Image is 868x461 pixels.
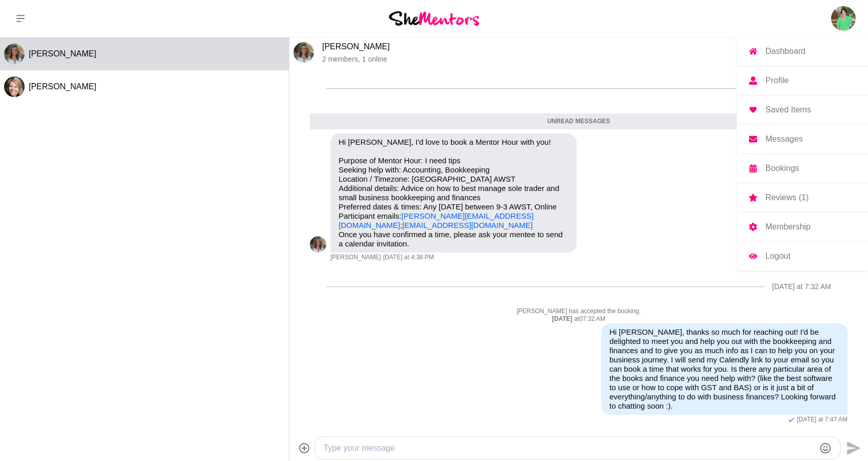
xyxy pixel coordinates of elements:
[310,236,326,253] div: Alicia Visser
[831,6,856,31] img: Therese Goggin
[737,154,868,183] a: Bookings
[339,230,568,248] p: Once you have confirmed a time, please ask your mentee to send a calendar invitation.
[310,113,847,130] div: Unread messages
[383,254,434,262] time: 2025-08-31T06:38:28.360Z
[389,11,479,25] img: She Mentors Logo
[339,156,568,230] p: Purpose of Mentor Hour: I need tips Seeking help with: Accounting, Bookkeeping Location / Timezon...
[765,76,788,85] p: Profile
[765,47,805,55] p: Dashboard
[293,42,314,63] div: Alicia Visser
[402,221,532,229] a: [EMAIL_ADDRESS][DOMAIN_NAME]
[4,44,25,64] img: A
[4,76,25,97] div: Susan Elford
[339,138,568,147] p: Hi [PERSON_NAME], I'd love to book a Mentor Hour with you!
[737,66,868,95] a: Profile
[310,308,847,316] p: [PERSON_NAME] has accepted the booking.
[322,42,390,51] a: [PERSON_NAME]
[322,55,843,64] p: 2 members , 1 online
[4,44,25,64] div: Alicia Visser
[737,183,868,212] a: Reviews (1)
[29,82,96,91] span: [PERSON_NAME]
[797,416,847,424] time: 2025-08-31T21:47:42.267Z
[330,254,381,262] span: [PERSON_NAME]
[310,236,326,253] img: A
[310,315,847,323] div: at 07:32 AM
[609,328,839,411] p: Hi [PERSON_NAME], thanks so much for reaching out! I'd be delighted to meet you and help you out ...
[765,194,808,202] p: Reviews (1)
[765,252,791,260] p: Logout
[765,223,811,231] p: Membership
[841,436,864,459] button: Send
[765,164,799,172] p: Bookings
[765,106,811,114] p: Saved Items
[819,442,832,454] button: Emoji picker
[831,6,856,31] a: Therese GogginDashboardProfileSaved ItemsMessagesBookingsReviews (1)MembershipLogout
[339,212,534,229] a: [PERSON_NAME][EMAIL_ADDRESS][DOMAIN_NAME]
[4,76,25,97] img: S
[293,42,314,63] img: A
[737,125,868,153] a: Messages
[737,37,868,66] a: Dashboard
[29,49,96,58] span: [PERSON_NAME]
[552,315,574,322] strong: [DATE]
[772,282,831,291] div: [DATE] at 7:32 AM
[323,442,814,454] textarea: Type your message
[765,135,803,143] p: Messages
[737,95,868,124] a: Saved Items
